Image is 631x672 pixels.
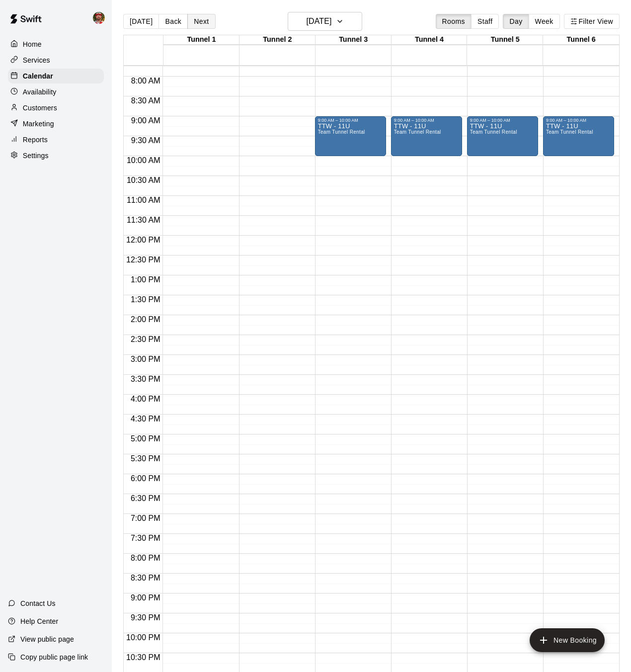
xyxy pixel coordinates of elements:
span: 9:00 PM [128,593,163,602]
button: Rooms [436,14,472,29]
div: 9:00 AM – 10:00 AM: TTW - 11U [391,116,462,156]
span: 9:30 AM [129,136,163,145]
span: 3:00 PM [128,355,163,363]
div: Bryan Farrington [91,8,112,28]
span: 8:30 PM [128,574,163,582]
div: Tunnel 2 [239,35,315,45]
div: Tunnel 4 [392,35,468,45]
button: [DATE] [123,14,159,29]
span: 10:00 PM [124,633,162,642]
span: 7:00 PM [128,514,163,522]
p: Help Center [20,616,58,626]
span: Team Tunnel Rental [546,129,593,135]
a: Home [8,37,104,52]
button: Back [158,14,188,29]
span: 6:00 PM [128,474,163,483]
a: Reports [8,132,104,147]
p: Copy public page link [20,652,88,662]
button: [DATE] [288,12,362,31]
p: Marketing [23,119,54,129]
button: Week [529,14,560,29]
p: Contact Us [20,598,56,608]
span: 8:30 AM [129,96,163,105]
img: Bryan Farrington [93,12,105,24]
button: Day [503,14,529,29]
span: 2:30 PM [128,335,163,343]
h6: [DATE] [306,14,331,28]
div: 9:00 AM – 10:00 AM [546,118,611,123]
span: 10:30 AM [124,176,163,184]
div: 9:00 AM – 10:00 AM [470,118,535,123]
span: 4:00 PM [128,395,163,403]
span: Team Tunnel Rental [318,129,365,135]
a: Calendar [8,69,104,84]
p: Home [23,39,42,49]
span: 6:30 PM [128,494,163,503]
div: 9:00 AM – 10:00 AM [318,118,383,123]
div: 9:00 AM – 10:00 AM: TTW - 11U [315,116,386,156]
button: Staff [471,14,499,29]
a: Availability [8,84,104,99]
span: 1:00 PM [128,275,163,284]
p: Reports [23,135,48,145]
div: 9:00 AM – 10:00 AM: TTW - 11U [467,116,538,156]
span: 2:00 PM [128,315,163,324]
div: Tunnel 6 [543,35,619,45]
span: 10:00 AM [124,156,163,165]
p: Customers [23,103,57,113]
button: add [530,628,605,652]
div: 9:00 AM – 10:00 AM [394,118,459,123]
span: 12:30 PM [124,255,162,264]
span: 9:00 AM [129,116,163,125]
span: 11:00 AM [124,196,163,204]
span: 5:30 PM [128,454,163,463]
span: 5:00 PM [128,434,163,443]
span: 9:30 PM [128,613,163,622]
span: 3:30 PM [128,375,163,383]
button: Next [187,14,215,29]
span: 8:00 PM [128,554,163,562]
a: Services [8,53,104,68]
div: Tunnel 1 [163,35,239,45]
span: Team Tunnel Rental [394,129,441,135]
span: 11:30 AM [124,216,163,224]
span: Team Tunnel Rental [470,129,517,135]
a: Settings [8,148,104,163]
span: 4:30 PM [128,415,163,423]
div: Tunnel 5 [467,35,543,45]
div: 9:00 AM – 10:00 AM: TTW - 11U [543,116,614,156]
p: View public page [20,634,74,644]
span: 10:30 PM [124,653,162,662]
span: 7:30 PM [128,534,163,542]
a: Customers [8,100,104,115]
p: Availability [23,87,57,97]
p: Calendar [23,71,53,81]
span: 8:00 AM [129,77,163,85]
p: Services [23,55,50,65]
div: Tunnel 3 [315,35,392,45]
button: Filter View [564,14,620,29]
span: 1:30 PM [128,295,163,304]
p: Settings [23,151,49,161]
a: Marketing [8,116,104,131]
span: 12:00 PM [124,236,162,244]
